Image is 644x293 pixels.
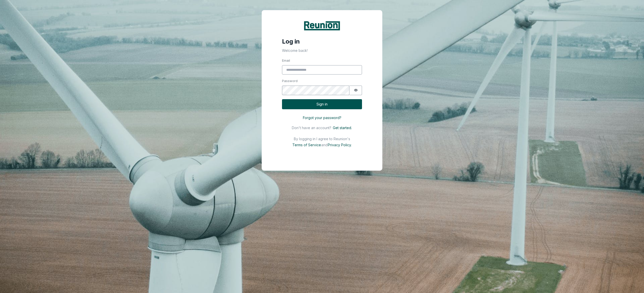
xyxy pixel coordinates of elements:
p: and [321,143,328,147]
button: Get started. [331,125,352,131]
button: Terms of Service [291,142,321,148]
p: By logging in I agree to Reunion's [294,137,350,141]
p: Welcome back! [262,45,382,53]
img: Reunion [303,20,341,31]
p: Don't have an account? [292,126,331,130]
button: Sign in [282,99,362,109]
button: Forgot your password? [282,113,362,122]
button: Privacy Policy. [328,142,353,148]
label: Password [282,79,362,84]
button: Show password [350,86,362,95]
h4: Log in [262,33,382,45]
label: Email [282,58,362,63]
